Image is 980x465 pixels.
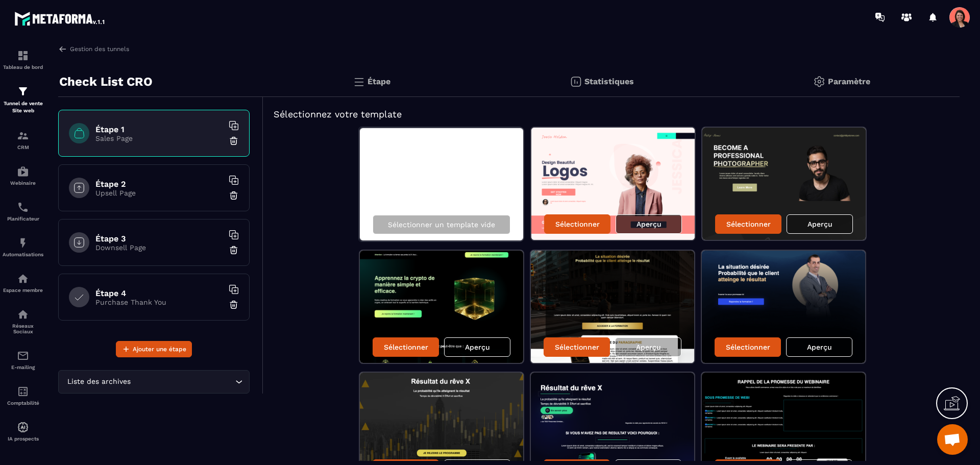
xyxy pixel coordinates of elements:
[58,370,250,394] div: Search for option
[3,216,43,222] p: Planificateur
[3,193,43,229] a: schedulerschedulerPlanificateur
[465,343,490,351] p: Aperçu
[555,343,599,351] p: Sélectionner
[531,128,695,240] img: image
[360,251,523,363] img: image
[95,288,223,298] h6: Étape 4
[584,77,634,86] p: Statistiques
[3,265,43,301] a: automationsautomationsEspace membre
[3,252,43,257] p: Automatisations
[813,76,825,88] img: setting-gr.5f69749f.svg
[726,220,771,228] p: Sélectionner
[3,342,43,378] a: emailemailE-mailing
[229,190,239,201] img: trash
[3,180,43,186] p: Webinaire
[133,344,186,354] span: Ajouter une étape
[58,44,67,54] img: arrow
[636,343,661,351] p: Aperçu
[388,221,495,229] p: Sélectionner un template vide
[555,220,600,228] p: Sélectionner
[95,179,223,189] h6: Étape 2
[229,245,239,255] img: trash
[17,85,29,97] img: formation
[3,229,43,265] a: automationsautomationsAutomatisations
[353,76,365,88] img: bars.0d591741.svg
[3,78,43,122] a: formationformationTunnel de vente Site web
[3,64,43,70] p: Tableau de bord
[116,341,192,357] button: Ajouter une étape
[95,134,223,142] p: Sales Page
[133,376,233,387] input: Search for option
[3,100,43,114] p: Tunnel de vente Site web
[3,400,43,406] p: Comptabilité
[3,301,43,342] a: social-networksocial-networkRéseaux Sociaux
[3,364,43,370] p: E-mailing
[17,201,29,213] img: scheduler
[3,144,43,150] p: CRM
[17,50,29,62] img: formation
[3,378,43,413] a: accountantaccountantComptabilité
[17,421,29,433] img: automations
[17,385,29,398] img: accountant
[17,308,29,321] img: social-network
[58,44,129,54] a: Gestion des tunnels
[95,234,223,243] h6: Étape 3
[17,130,29,142] img: formation
[274,107,949,121] h5: Sélectionnez votre template
[937,424,968,455] div: Ouvrir le chat
[367,77,390,86] p: Étape
[702,251,865,363] img: image
[807,343,832,351] p: Aperçu
[17,273,29,285] img: automations
[3,436,43,442] p: IA prospects
[65,376,133,387] span: Liste des archives
[636,220,661,228] p: Aperçu
[3,287,43,293] p: Espace membre
[570,76,582,88] img: stats.20deebd0.svg
[3,158,43,193] a: automationsautomationsWebinaire
[726,343,770,351] p: Sélectionner
[95,189,223,197] p: Upsell Page
[95,243,223,252] p: Downsell Page
[3,323,43,334] p: Réseaux Sociaux
[807,220,832,228] p: Aperçu
[531,251,694,363] img: image
[384,343,428,351] p: Sélectionner
[3,42,43,78] a: formationformationTableau de bord
[59,71,153,92] p: Check List CRO
[828,77,870,86] p: Paramètre
[14,9,106,28] img: logo
[229,300,239,310] img: trash
[17,165,29,178] img: automations
[95,298,223,306] p: Purchase Thank You
[229,136,239,146] img: trash
[702,128,866,240] img: image
[17,350,29,362] img: email
[95,125,223,134] h6: Étape 1
[17,237,29,249] img: automations
[3,122,43,158] a: formationformationCRM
